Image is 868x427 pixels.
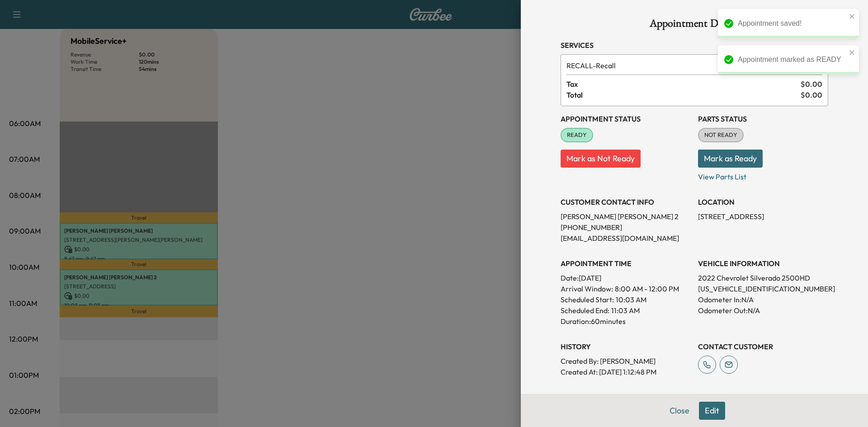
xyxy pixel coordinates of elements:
[561,341,691,352] h3: History
[738,18,846,29] div: Appointment saved!
[561,131,592,140] span: READY
[566,89,801,100] span: Total
[698,294,828,305] p: Odometer In: N/A
[561,272,691,283] p: Date: [DATE]
[801,79,822,89] span: $ 0.00
[611,305,640,316] p: 11:03 AM
[616,294,646,305] p: 10:03 AM
[698,258,828,269] h3: VEHICLE INFORMATION
[561,283,691,294] p: Arrival Window:
[699,131,743,140] span: NOT READY
[561,197,691,207] h3: CUSTOMER CONTACT INFO
[561,222,691,233] p: [PHONE_NUMBER]
[698,283,828,294] p: [US_VEHICLE_IDENTIFICATION_NUMBER]
[738,54,846,65] div: Appointment marked as READY
[664,402,695,420] button: Close
[561,113,691,124] h3: Appointment Status
[698,197,828,207] h3: LOCATION
[561,316,691,327] p: Duration: 60 minutes
[699,402,725,420] button: Edit
[698,272,828,283] p: 2022 Chevrolet Silverado 2500HD
[698,341,828,352] h3: CONTACT CUSTOMER
[561,150,641,168] button: Mark as Not Ready
[561,305,609,316] p: Scheduled End:
[849,13,855,20] button: close
[561,294,614,305] p: Scheduled Start:
[561,392,828,403] h3: NOTES
[561,356,691,366] p: Created By : [PERSON_NAME]
[566,60,797,71] span: Recall
[698,113,828,124] h3: Parts Status
[561,211,691,222] p: [PERSON_NAME] [PERSON_NAME] 2
[801,89,822,100] span: $ 0.00
[849,49,855,56] button: close
[561,40,828,51] h3: Services
[561,18,828,33] h1: Appointment Details
[615,283,679,294] span: 8:00 AM - 12:00 PM
[561,233,691,244] p: [EMAIL_ADDRESS][DOMAIN_NAME]
[698,211,828,222] p: [STREET_ADDRESS]
[698,168,828,182] p: View Parts List
[698,150,763,168] button: Mark as Ready
[566,79,801,89] span: Tax
[698,305,828,316] p: Odometer Out: N/A
[561,366,691,377] p: Created At : [DATE] 1:12:48 PM
[561,258,691,269] h3: APPOINTMENT TIME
